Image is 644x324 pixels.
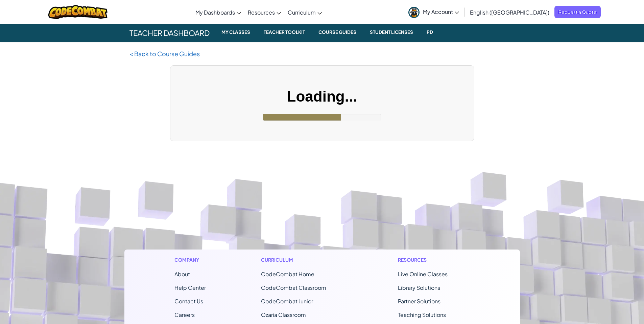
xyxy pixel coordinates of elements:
[398,256,470,263] h1: Resources
[284,3,325,21] a: Curriculum
[424,28,436,36] small: PD
[470,9,549,16] span: English ([GEOGRAPHIC_DATA])
[174,256,206,263] h1: Company
[261,311,306,318] a: Ozaria Classroom
[174,311,195,318] a: Careers
[244,3,284,21] a: Resources
[124,24,215,42] span: Teacher Dashboard
[398,284,440,291] a: Library Solutions
[398,298,440,305] a: Partner Solutions
[261,271,314,278] span: CodeCombat Home
[195,9,235,16] span: My Dashboards
[257,24,312,42] a: Teacher Toolkit
[261,256,343,263] h1: Curriculum
[134,50,200,58] spna: Back to Course Guides
[554,6,601,18] a: Request a Quote
[129,50,200,58] a: <Back to Course Guides
[48,5,108,19] img: CodeCombat logo
[408,7,420,18] img: avatar
[367,28,416,36] small: Student Licenses
[219,28,253,36] small: My Classes
[288,9,316,16] span: Curriculum
[316,28,359,36] small: Course Guides
[174,271,190,278] a: About
[192,3,244,21] a: My Dashboards
[261,284,326,291] a: CodeCombat Classroom
[405,1,462,23] a: My Account
[398,311,446,318] a: Teaching Solutions
[215,24,257,42] a: My Classes
[467,3,553,21] a: English ([GEOGRAPHIC_DATA])
[174,298,203,305] span: Contact Us
[423,8,459,15] span: My Account
[261,28,308,36] small: Teacher Toolkit
[248,9,275,16] span: Resources
[312,24,363,42] a: Course Guides
[363,24,420,42] a: Student Licenses
[398,271,448,278] a: Live Online Classes
[261,298,313,305] a: CodeCombat Junior
[420,24,440,42] a: PD
[204,86,440,107] h1: Loading...
[174,284,206,291] a: Help Center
